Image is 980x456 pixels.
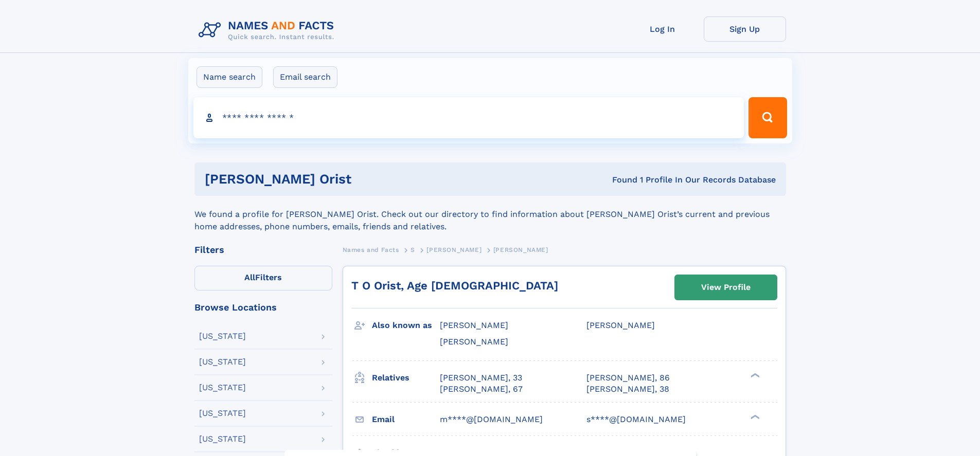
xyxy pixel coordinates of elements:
[440,372,522,384] a: [PERSON_NAME], 33
[194,245,332,254] div: Filters
[199,358,246,366] div: [US_STATE]
[194,303,332,312] div: Browse Locations
[199,409,246,417] div: [US_STATE]
[748,372,760,378] div: ❯
[493,246,548,253] span: [PERSON_NAME]
[372,411,440,428] h3: Email
[194,196,786,233] div: We found a profile for [PERSON_NAME] Orist. Check out our directory to find information about [PE...
[586,384,669,395] a: [PERSON_NAME], 38
[749,97,787,138] button: Search Button
[586,320,655,330] span: [PERSON_NAME]
[704,16,786,42] a: Sign Up
[586,372,670,384] a: [PERSON_NAME], 86
[701,276,751,299] div: View Profile
[205,173,482,186] h1: [PERSON_NAME] Orist
[426,246,482,253] span: [PERSON_NAME]
[748,413,760,420] div: ❯
[199,384,246,392] div: [US_STATE]
[482,174,776,186] div: Found 1 Profile In Our Records Database
[440,337,508,346] span: [PERSON_NAME]
[244,272,255,282] span: All
[199,435,246,443] div: [US_STATE]
[411,243,415,256] a: S
[440,320,508,330] span: [PERSON_NAME]
[675,275,777,300] a: View Profile
[372,317,440,334] h3: Also known as
[194,16,343,44] img: Logo Names and Facts
[197,66,262,88] label: Name search
[343,243,399,256] a: Names and Facts
[193,97,744,138] input: search input
[372,369,440,387] h3: Relatives
[194,266,332,290] label: Filters
[273,66,337,88] label: Email search
[621,16,704,42] a: Log In
[351,279,558,292] a: T O Orist, Age [DEMOGRAPHIC_DATA]
[199,332,246,340] div: [US_STATE]
[440,384,523,395] a: [PERSON_NAME], 67
[426,243,482,256] a: [PERSON_NAME]
[411,246,415,253] span: S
